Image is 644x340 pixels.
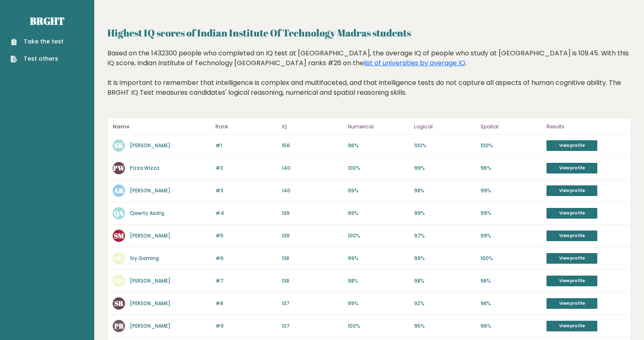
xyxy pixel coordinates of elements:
div: Based on the 1432300 people who completed an IQ test at [GEOGRAPHIC_DATA], the average IQ of peop... [107,48,631,110]
a: list of universities by average IQ [364,58,465,68]
p: #4 [215,210,277,217]
a: View profile [546,163,597,173]
a: [PERSON_NAME] [130,232,170,239]
a: [PERSON_NAME] [130,187,170,194]
p: 138 [282,277,343,285]
p: 95% [414,322,476,330]
p: 99% [481,232,542,240]
a: View profile [546,298,597,309]
a: View profile [546,276,597,286]
a: Test others [11,55,63,63]
p: 100% [481,142,542,149]
p: 139 [282,232,343,240]
h2: Highest IQ scores of Indian Institute Of Technology Madras students [107,25,631,40]
p: #3 [215,187,277,194]
text: SR [114,299,124,308]
p: 98% [414,187,476,194]
p: 96% [348,142,409,149]
p: 98% [481,277,542,285]
p: #1 [215,142,277,149]
p: 99% [414,210,476,217]
text: QA [114,208,124,218]
p: Logical [414,122,476,132]
text: AR [113,186,124,195]
a: View profile [546,185,597,196]
a: [PERSON_NAME] [130,142,170,149]
a: [PERSON_NAME] [130,300,170,307]
p: 139 [282,210,343,217]
p: 156 [282,142,343,149]
p: 96% [481,164,542,172]
p: 92% [414,300,476,307]
p: 100% [348,164,409,172]
p: 137 [282,300,343,307]
p: Spatial [481,122,542,132]
text: PW [113,163,125,173]
a: View profile [546,253,597,264]
a: View profile [546,230,597,241]
p: 98% [414,277,476,285]
text: SK [114,141,124,150]
p: 99% [414,164,476,172]
p: 99% [348,187,409,194]
text: SG [114,253,123,263]
p: 97% [414,232,476,240]
p: 100% [348,322,409,330]
a: View profile [546,208,597,219]
p: 137 [282,322,343,330]
text: PR [114,321,124,331]
p: 100% [348,232,409,240]
a: Sry Gaming [130,255,159,262]
p: 96% [481,322,542,330]
p: 100% [481,255,542,262]
p: #8 [215,300,277,307]
a: Brght [30,14,64,27]
p: #6 [215,255,277,262]
p: 98% [481,300,542,307]
p: Results [546,122,626,132]
a: [PERSON_NAME] [130,322,170,329]
a: View profile [546,140,597,151]
text: SM [114,231,124,240]
a: View profile [546,321,597,331]
p: 99% [414,255,476,262]
a: Pizza Wizza [130,164,159,171]
text: SS [115,276,123,285]
p: 99% [348,300,409,307]
p: 99% [481,187,542,194]
a: [PERSON_NAME] [130,277,170,284]
a: Qwerty Asdfg [130,210,164,217]
p: #5 [215,232,277,240]
p: #9 [215,322,277,330]
p: 99% [348,210,409,217]
p: 99% [481,210,542,217]
p: Rank [215,122,277,132]
p: 98% [348,277,409,285]
a: Take the test [11,37,63,46]
p: 99% [348,255,409,262]
p: #7 [215,277,277,285]
p: IQ [282,122,343,132]
p: 138 [282,255,343,262]
p: 100% [414,142,476,149]
p: 140 [282,187,343,194]
p: 140 [282,164,343,172]
b: Name [113,123,129,130]
p: #2 [215,164,277,172]
p: Numerical [348,122,409,132]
